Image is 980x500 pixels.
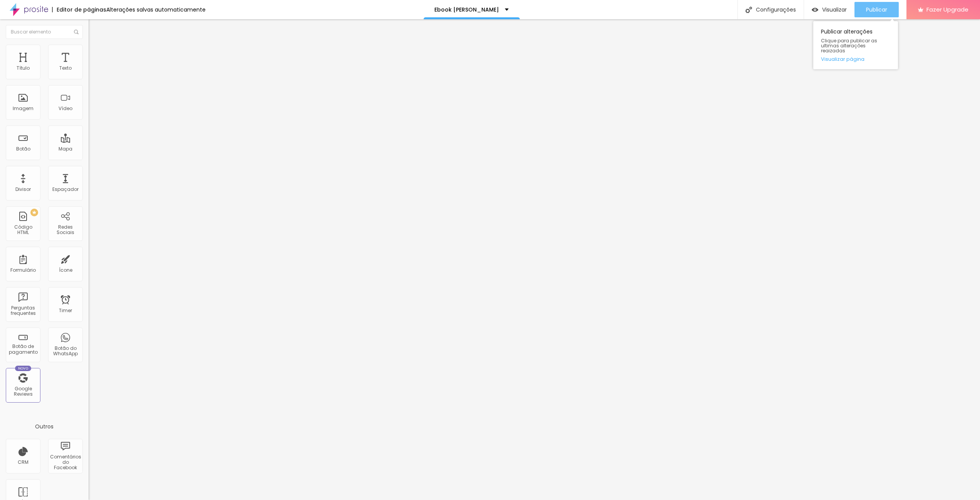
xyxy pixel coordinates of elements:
[813,21,898,69] div: Publicar alterações
[59,308,72,313] div: Timer
[854,2,899,17] button: Publicar
[745,7,752,13] img: Icone
[52,7,106,12] div: Editor de páginas
[13,106,34,111] div: Imagem
[50,224,80,236] div: Redes Sociais
[926,6,968,13] span: Fazer Upgrade
[52,187,79,192] div: Espaçador
[106,7,206,12] div: Alterações salvas automaticamente
[821,38,890,54] span: Clique para publicar as ultimas alterações reaizadas
[89,19,980,500] iframe: Editor
[16,146,30,152] div: Botão
[59,106,72,111] div: Vídeo
[59,146,72,152] div: Mapa
[434,7,499,12] p: Ebook [PERSON_NAME]
[59,268,72,273] div: Ícone
[18,460,28,465] div: CRM
[50,346,80,357] div: Botão do WhatsApp
[821,57,890,62] a: Visualizar página
[8,386,38,397] div: Google Reviews
[59,65,72,71] div: Texto
[804,2,854,17] button: Visualizar
[50,454,80,471] div: Comentários do Facebook
[10,268,36,273] div: Formulário
[8,305,38,316] div: Perguntas frequentes
[15,187,31,192] div: Divisor
[8,344,38,355] div: Botão de pagamento
[15,366,32,371] div: Novo
[812,7,818,13] img: view-1.svg
[17,65,30,71] div: Título
[6,25,83,39] input: Buscar elemento
[74,30,79,34] img: Icone
[866,7,887,13] span: Publicar
[822,7,847,13] span: Visualizar
[8,224,38,236] div: Código HTML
